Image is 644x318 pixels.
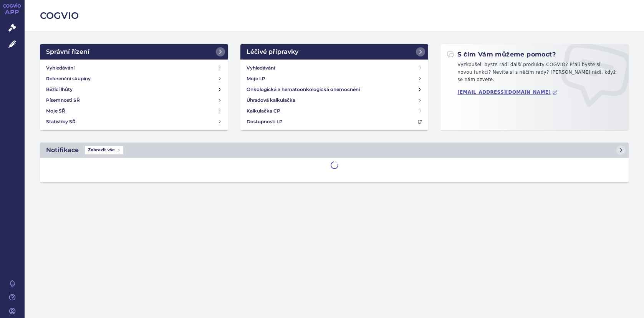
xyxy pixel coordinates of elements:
[247,86,360,93] h4: Onkologická a hematoonkologická onemocnění
[43,84,225,95] a: Běžící lhůty
[243,95,425,106] a: Úhradová kalkulačka
[457,89,558,95] a: [EMAIL_ADDRESS][DOMAIN_NAME]
[40,44,228,60] a: Správní řízení
[46,75,91,83] h4: Referenční skupiny
[46,64,74,72] h4: Vyhledávání
[46,107,65,115] h4: Moje SŘ
[46,118,76,126] h4: Statistiky SŘ
[40,142,629,158] a: NotifikaceZobrazit vše
[447,61,622,87] p: Vyzkoušeli byste rádi další produkty COGVIO? Přáli byste si novou funkci? Nevíte si s něčím rady?...
[247,47,298,56] h2: Léčivé přípravky
[247,118,283,126] h4: Dostupnosti LP
[43,63,225,73] a: Vyhledávání
[240,44,429,60] a: Léčivé přípravky
[243,84,425,95] a: Onkologická a hematoonkologická onemocnění
[447,50,556,59] h2: S čím Vám můžeme pomoct?
[243,73,425,84] a: Moje LP
[85,146,123,154] span: Zobrazit vše
[43,116,225,127] a: Statistiky SŘ
[243,106,425,116] a: Kalkulačka CP
[46,47,89,56] h2: Správní řízení
[247,64,275,72] h4: Vyhledávání
[43,73,225,84] a: Referenční skupiny
[46,86,73,93] h4: Běžící lhůty
[43,106,225,116] a: Moje SŘ
[46,96,80,104] h4: Písemnosti SŘ
[247,107,280,115] h4: Kalkulačka CP
[243,116,425,127] a: Dostupnosti LP
[46,146,79,155] h2: Notifikace
[247,75,265,83] h4: Moje LP
[40,9,629,22] h2: COGVIO
[243,63,425,73] a: Vyhledávání
[43,95,225,106] a: Písemnosti SŘ
[247,96,295,104] h4: Úhradová kalkulačka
